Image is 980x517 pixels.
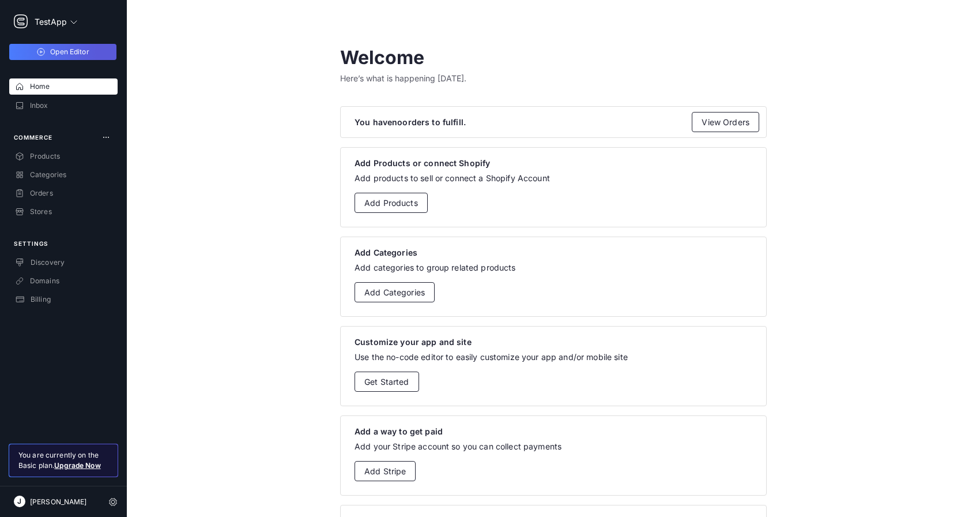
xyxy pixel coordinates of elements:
p: Billing [25,295,51,304]
button: Add Stripe [355,461,416,481]
p: Stores [24,207,52,216]
p: Orders [24,189,53,198]
h4: Customize your app and site [355,337,752,347]
p: [PERSON_NAME] [25,496,87,508]
span: no [392,117,402,127]
button: Add Products [355,193,428,213]
p: Products [24,152,60,161]
h4: Here’s what is happening [DATE]. [340,73,767,102]
h4: Add Products or connect Shopify [355,158,752,168]
h1: Welcome [340,46,767,69]
button: Get Started [355,372,419,392]
h4: Add Categories [355,248,752,257]
span: Open Editor [50,47,89,56]
u: Upgrade Now [54,461,100,470]
p: Add your Stripe account so you can collect payments [355,441,752,452]
button: Add Categories [355,282,435,302]
p: Domains [24,276,59,286]
p: TestApp [35,13,67,31]
p: Add categories to group related products [355,262,752,274]
p: Categories [24,170,66,179]
p: Use the no-code editor to easily customize your app and/or mobile site [355,351,752,363]
button: View Orders [692,112,759,132]
p: Add products to sell or connect a Shopify Account [355,173,752,184]
h4: You have orders to fulfill. [355,117,752,127]
img: navigation_default-icon.png [14,14,28,28]
p: J [14,496,25,507]
p: Home [24,82,50,91]
h4: Add a way to get paid [355,426,752,436]
p: Discovery [25,258,65,267]
div: You are currently on the Basic plan. [9,444,118,477]
p: Inbox [24,101,48,110]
